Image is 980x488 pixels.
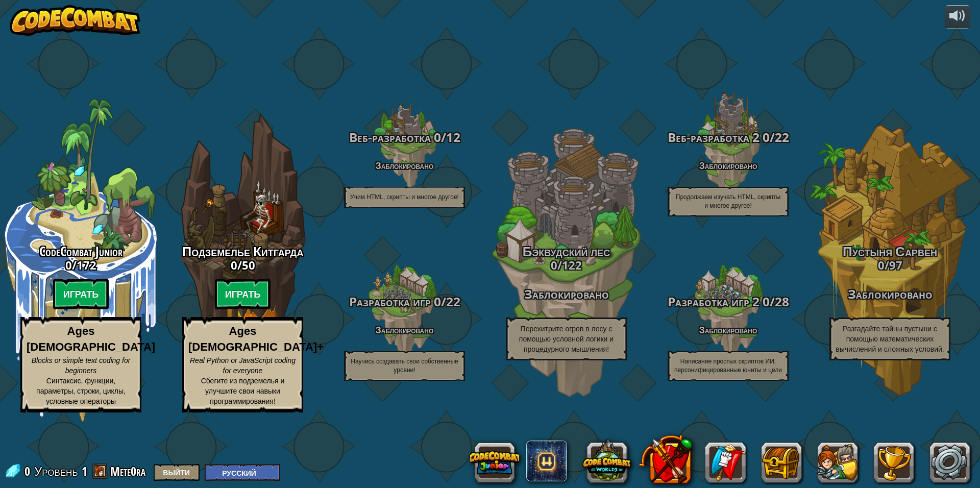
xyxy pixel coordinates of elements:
[668,129,759,145] span: Веб-разработка 2
[647,161,809,170] h4: Заблокировано
[523,242,610,260] span: Бэквудский лес
[39,242,122,260] span: CodeCombat Junior
[154,464,200,481] button: Выйти
[162,259,324,271] h3: /
[201,377,285,405] span: Сбегите из подземелья и улучшите свои навыки программирования!
[324,161,485,170] h4: Заблокировано
[668,293,759,310] span: Разработка игр 2
[77,257,96,273] span: 172
[324,325,485,335] h4: Заблокировано
[945,5,970,29] button: Регулировать громкость
[759,293,770,310] span: 0
[65,257,72,273] span: 0
[36,377,126,405] span: Синтаксис, функции, параметры, строки, циклы, условные операторы
[349,293,431,310] span: Разработка игр
[843,242,937,260] span: Пустыня Сарвен
[551,257,557,273] span: 0
[10,5,140,36] img: CodeCombat - Learn how to code by playing a game
[24,463,33,479] span: 0
[82,463,87,479] span: 1
[350,193,459,201] span: Учим HTML, скрипты и многое другое!
[647,131,809,144] h3: /
[446,129,460,145] span: 12
[32,356,131,375] span: Blocks or simple text coding for beginners
[836,325,944,353] span: Разгадайте тайны пустыни с помощью математических вычислений и сложных условий.
[34,463,78,480] span: Уровень
[324,295,485,309] h3: /
[674,358,782,374] span: Написание простых скриптов ИИ, персонифицированные юниты и цели
[431,129,441,145] span: 0
[809,287,971,301] h3: Заблокировано
[182,242,304,260] span: Подземелье Китгарда
[231,257,237,273] span: 0
[485,287,647,301] h3: Заблокировано
[27,325,155,353] strong: Ages [DEMOGRAPHIC_DATA]
[431,293,441,310] span: 0
[446,293,460,310] span: 22
[349,129,431,145] span: Веб-разработка
[215,279,271,309] btn: Играть
[809,259,971,271] h3: /
[775,129,789,145] span: 22
[519,325,614,353] span: Перехитрите огров в лесу с помощью условной логики и процедурного мышления!
[242,257,255,273] span: 50
[351,358,458,374] span: Научись создавать свои собственные уровни!
[110,463,149,479] a: Mete0ra
[190,356,296,375] span: Real Python or JavaScript coding for everyone
[324,131,485,144] h3: /
[878,257,885,273] span: 0
[647,295,809,309] h3: /
[889,257,902,273] span: 97
[759,129,770,145] span: 0
[485,259,647,271] h3: /
[162,99,324,422] div: Complete previous world to unlock
[562,257,582,273] span: 122
[647,325,809,335] h4: Заблокировано
[676,193,780,209] span: Продолжаем изучать HTML, скрипты и многое другое!
[188,325,324,353] strong: Ages [DEMOGRAPHIC_DATA]+
[775,293,789,310] span: 28
[53,279,109,309] btn: Играть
